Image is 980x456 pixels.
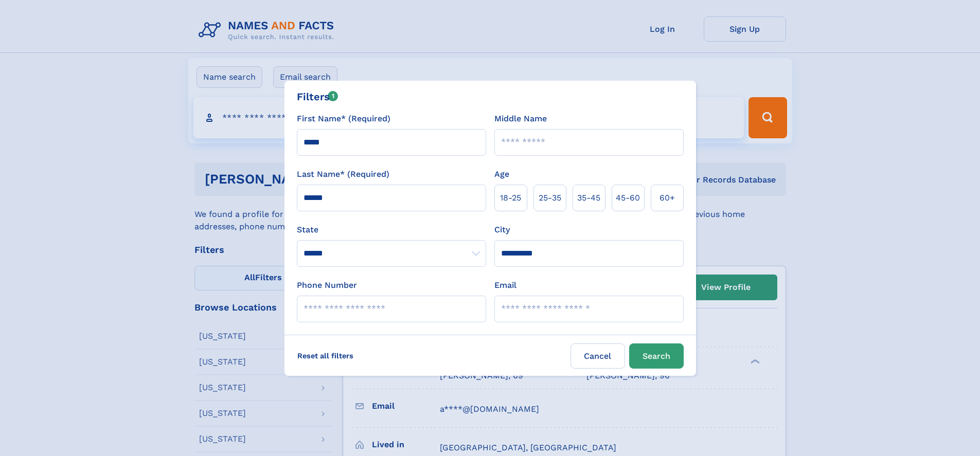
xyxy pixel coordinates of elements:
div: Filters [297,89,338,104]
span: 60+ [660,192,675,204]
label: First Name* (Required) [297,113,390,125]
label: Middle Name [494,113,547,125]
button: Search [629,343,684,369]
span: 25‑35 [539,192,561,204]
label: City [494,224,510,236]
span: 45‑60 [616,192,640,204]
label: Phone Number [297,279,357,291]
span: 35‑45 [577,192,600,204]
label: Email [494,279,516,291]
label: Cancel [571,343,625,369]
label: State [297,224,486,236]
span: 18‑25 [500,192,521,204]
label: Age [494,168,509,180]
label: Last Name* (Required) [297,168,389,180]
label: Reset all filters [291,343,360,368]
